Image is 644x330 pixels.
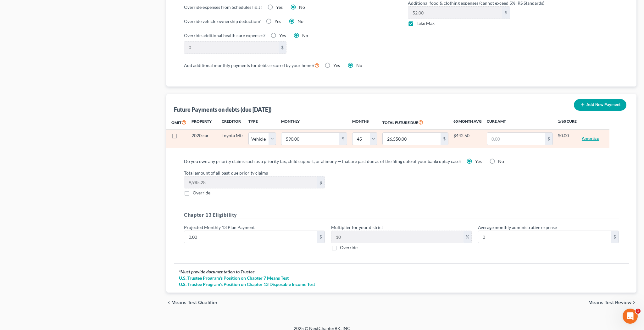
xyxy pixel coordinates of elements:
[478,224,557,231] label: Average monthly administrative expense
[184,158,461,165] label: Do you owe any priority claims such as a priority tax, child support, or alimony ─ that are past ...
[166,300,171,305] i: chevron_left
[487,133,545,145] input: 0.00
[558,115,577,130] th: 1/60 Cure
[184,224,255,231] label: Projected Monthly 13 Plan Payment
[184,18,261,25] label: Override vehicle ownership deduction?
[340,245,358,250] span: Override
[317,231,325,243] div: $
[611,231,619,243] div: $
[275,19,281,24] span: Yes
[588,300,636,305] button: Means Test Review chevron_right
[302,33,308,38] span: No
[166,300,218,305] button: chevron_left Means Test Qualifier
[186,130,217,148] td: 2020 car
[408,7,502,19] input: 0.00
[582,132,599,145] button: Amortize
[248,115,276,130] th: Type
[352,115,377,130] th: Months
[482,115,558,130] th: Cure Amt
[193,190,210,195] span: Override
[623,309,638,324] iframe: Intercom live chat
[297,19,303,24] span: No
[631,300,636,305] i: chevron_right
[279,33,286,38] span: Yes
[276,4,283,10] span: Yes
[166,115,186,130] th: Omit
[179,281,624,288] a: U.S. Trustee Program's Position on Chapter 13 Disposable Income Test
[217,130,248,148] td: Toyota Mtr
[184,176,317,188] input: 0.00
[184,32,265,39] label: Override additional health care expenses?
[475,159,482,164] span: Yes
[331,231,464,243] input: 0.00
[174,106,271,113] div: Future Payments on debts (due [DATE])
[217,115,248,130] th: Creditor
[453,130,482,148] td: $442.50
[636,309,641,314] span: 1
[184,4,262,10] label: Override expenses from Schedules I & J?
[281,133,339,145] input: 0.00
[377,115,453,130] th: Total Future Due
[171,300,218,305] span: Means Test Qualifier
[574,99,626,111] button: Add New Payment
[545,133,552,145] div: $
[588,300,631,305] span: Means Test Review
[186,115,217,130] th: Property
[441,133,448,145] div: $
[179,269,624,275] div: Must provide documentation to Trustee
[356,63,362,68] span: No
[276,115,352,130] th: Monthly
[181,170,622,176] label: Total amount of all past-due priority claims
[184,61,319,69] label: Add additional monthly payments for debts secured by your home?
[478,231,611,243] input: 0.00
[179,275,624,281] a: U.S. Trustee Program's Position on Chapter 7 Means Test
[317,176,325,188] div: $
[558,130,577,148] td: $0.00
[333,63,340,68] span: Yes
[184,42,279,53] input: 0.00
[279,42,286,53] div: $
[184,231,317,243] input: 0.00
[339,133,347,145] div: $
[453,115,482,130] th: 60 Month Avg
[184,211,619,219] h5: Chapter 13 Eligibility
[417,20,435,26] span: Take Max
[299,4,305,10] span: No
[331,224,383,231] label: Multiplier for your district
[464,231,471,243] div: %
[383,133,441,145] input: 0.00
[502,7,510,19] div: $
[498,159,504,164] span: No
